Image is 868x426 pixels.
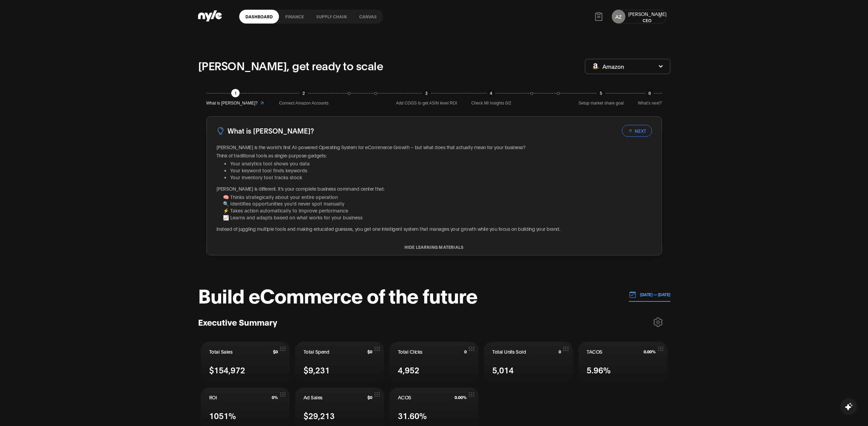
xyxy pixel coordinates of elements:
[487,89,495,97] div: 4
[207,245,662,250] button: HIDE LEARNING MATERIALS
[592,63,599,69] img: Amazon
[597,89,605,97] div: 5
[231,89,240,97] div: 1
[559,349,561,354] span: 0
[216,225,652,232] p: Instead of juggling multiple tools and making educated guesses, you get one intelligent system th...
[273,349,278,354] span: $0
[628,17,666,23] div: CEO
[304,348,329,355] span: Total Spend
[223,207,652,214] li: ⚡ Takes action automatically to improve performance
[578,342,667,382] button: TACOS0.00%5.96%
[398,394,411,401] span: ACOS
[492,364,514,376] span: 5,014
[223,193,652,200] li: 🧠 Thinks strategically about your entire operation
[209,348,233,355] span: Total Sales
[398,364,419,376] span: 4,952
[216,152,652,159] p: Think of traditional tools as single-purpose gadgets:
[209,394,217,401] span: ROI
[216,185,652,192] p: [PERSON_NAME] is different. It's your complete business command center that:
[398,409,427,422] span: 31.60%
[209,409,236,422] span: 1051%
[367,395,372,400] span: $0
[206,100,258,107] span: What is [PERSON_NAME]?
[223,214,652,221] li: 📈 Learns and adapts based on what works for your business
[216,127,225,135] img: LightBulb
[230,167,652,174] li: Your keyword tool finds keywords
[603,63,624,70] span: Amazon
[223,200,652,207] li: 🔍 Identifies opportunities you'd never spot manually
[216,144,652,151] p: [PERSON_NAME] is the world's first AI-powered Operating System for eCommerce Growth – but what do...
[353,10,383,24] a: Canvas
[230,174,652,181] li: Your inventory tool tracks stock
[198,57,383,74] p: [PERSON_NAME], get ready to scale
[646,89,654,97] div: 6
[585,59,670,74] button: Amazon
[644,349,656,354] span: 0.00%
[279,100,328,107] span: Connect Amazon Accounts
[579,100,624,107] span: Setup market share goal
[230,160,652,167] li: Your analytics tool shows you data
[629,291,636,298] img: 01.01.24 — 07.01.24
[367,349,372,354] span: $0
[622,125,652,137] button: NEXT
[227,125,314,136] h3: What is [PERSON_NAME]?
[587,348,603,355] span: TACOS
[638,100,662,107] span: What’s next?
[198,284,477,305] h1: Build eCommerce of the future
[279,10,310,24] a: finance
[612,10,625,24] button: AZ
[471,100,511,107] span: Check MI Insights 0/2
[295,342,384,382] button: Total Spend$0$9,231
[628,10,666,23] button: [PERSON_NAME]CEO
[272,395,278,400] span: 0%
[201,342,290,382] button: Total Sales$0$154,972
[310,10,353,24] a: Supply chain
[422,89,431,97] div: 3
[239,10,279,24] a: Dashboard
[628,10,666,17] div: [PERSON_NAME]
[484,342,573,382] button: Total Units Sold05,014
[209,364,245,376] span: $154,972
[304,364,330,376] span: $9,231
[198,317,277,327] h3: Executive Summary
[300,89,308,97] div: 2
[398,348,422,355] span: Total Clicks
[304,409,335,422] span: $29,213
[396,100,457,107] span: Add COGS to get ASIN level ROI
[587,364,611,376] span: 5.96%
[390,342,478,382] button: Total Clicks04,952
[304,394,323,401] span: Ad Sales
[492,348,526,355] span: Total Units Sold
[464,349,467,354] span: 0
[629,288,670,302] button: [DATE] — [DATE]
[455,395,467,400] span: 0.00%
[636,291,670,298] p: [DATE] — [DATE]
